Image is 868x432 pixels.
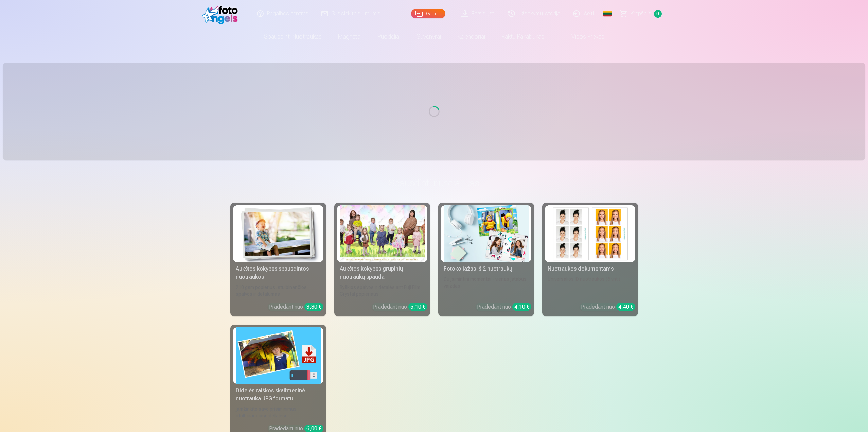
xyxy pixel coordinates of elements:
[631,10,651,18] span: Krepšelis
[236,205,321,262] img: Aukštos kokybės spausdintos nuotraukos
[233,265,323,281] div: Aukštos kokybės spausdintos nuotraukos
[512,303,531,311] div: 4,10 €
[202,3,242,24] img: /fa5
[337,265,427,281] div: Aukštos kokybės grupinių nuotraukų spauda
[236,177,633,189] h3: Spausdinti nuotraukas
[477,303,531,311] div: Pradedant nuo
[545,276,635,297] div: Universalios ID nuotraukos (6 vnt.)
[233,405,323,419] div: Įamžinkite savo prisiminimus stulbinančiose detalėse
[444,205,529,262] img: Fotokoliažas iš 2 nuotraukų
[233,284,323,297] div: 210 gsm popierius, stulbinančios spalvos ir detalumas
[581,303,635,311] div: Pradedant nuo
[408,303,427,311] div: 5,10 €
[545,265,635,273] div: Nuotraukos dokumentams
[616,303,635,311] div: 4,40 €
[233,386,323,403] div: Didelės raiškos skaitmeninė nuotrauka JPG formatu
[230,203,326,316] a: Aukštos kokybės spausdintos nuotraukos Aukštos kokybės spausdintos nuotraukos210 gsm popierius, s...
[552,27,613,46] a: Visos prekės
[373,303,427,311] div: Pradedant nuo
[330,27,370,46] a: Magnetai
[408,27,449,46] a: Suvenyrai
[411,9,445,18] a: Galerija
[654,10,662,18] span: 0
[438,203,534,316] a: Fotokoliažas iš 2 nuotraukųFotokoliažas iš 2 nuotraukųDu įsimintini momentai - vienas įstabus vai...
[337,284,427,297] div: Ryškios spalvos ir detalės ant Fuji Film Crystal popieriaus
[256,27,330,46] a: Spausdinti nuotraukas
[441,276,531,297] div: Du įsimintini momentai - vienas įstabus vaizdas
[334,203,430,316] a: Aukštos kokybės grupinių nuotraukų spaudaRyškios spalvos ir detalės ant Fuji Film Crystal popieri...
[304,303,323,311] div: 3,80 €
[370,27,408,46] a: Puodeliai
[449,27,493,46] a: Kalendoriai
[493,27,552,46] a: Raktų pakabukas
[269,303,323,311] div: Pradedant nuo
[548,205,633,262] img: Nuotraukos dokumentams
[236,327,321,384] img: Didelės raiškos skaitmeninė nuotrauka JPG formatu
[542,203,638,316] a: Nuotraukos dokumentamsNuotraukos dokumentamsUniversalios ID nuotraukos (6 vnt.)Pradedant nuo 4,40 €
[441,265,531,273] div: Fotokoliažas iš 2 nuotraukų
